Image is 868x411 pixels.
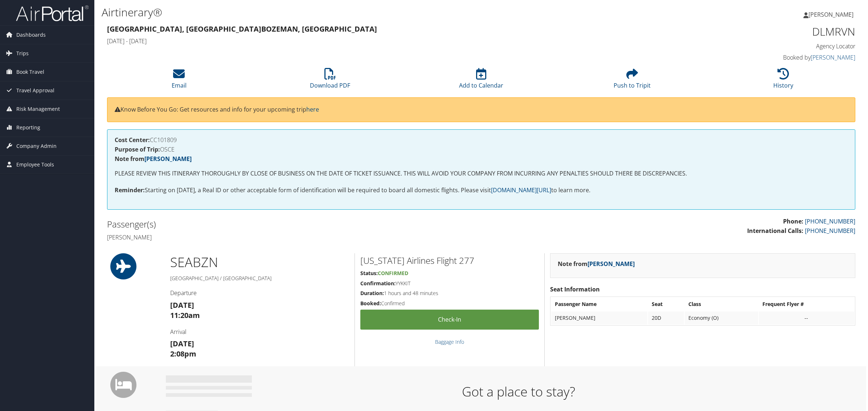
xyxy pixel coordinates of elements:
[306,105,319,113] a: here
[648,298,684,311] th: Seat
[170,349,196,359] strong: 2:08pm
[491,186,551,194] a: [DOMAIN_NAME][URL]
[676,24,855,39] h1: DLMRVN
[170,275,349,282] h5: [GEOGRAPHIC_DATA] / [GEOGRAPHIC_DATA]
[107,37,666,45] h4: [DATE] - [DATE]
[773,72,793,89] a: History
[685,298,758,311] th: Class
[648,311,684,325] td: 20D
[171,383,866,401] h1: Got a place to stay?
[360,280,539,287] h5: YYKKIT
[558,260,635,268] strong: Note from
[16,100,60,118] span: Risk Management
[378,270,408,277] span: Confirmed
[16,5,89,22] img: airportal-logo.png
[360,270,378,277] strong: Status:
[614,72,651,89] a: Push to Tripit
[115,105,848,114] p: Know Before You Go: Get resources and info for your upcoming trip
[803,4,861,25] a: [PERSON_NAME]
[550,285,600,293] strong: Seat Information
[747,227,803,235] strong: International Calls:
[808,11,853,19] span: [PERSON_NAME]
[115,186,145,194] strong: Reminder:
[115,186,848,195] p: Starting on [DATE], a Real ID or other acceptable form of identification will be required to boar...
[551,298,647,311] th: Passenger Name
[435,338,464,345] a: Baggage Info
[676,42,855,50] h4: Agency Locator
[310,72,350,89] a: Download PDF
[805,227,855,235] a: [PHONE_NUMBER]
[360,254,539,267] h2: [US_STATE] Airlines Flight 277
[762,315,851,321] div: --
[144,155,192,163] a: [PERSON_NAME]
[360,290,539,297] h5: 1 hours and 48 minutes
[360,300,381,307] strong: Booked:
[16,118,40,137] span: Reporting
[16,156,54,174] span: Employee Tools
[16,81,54,100] span: Travel Approval
[170,328,349,336] h4: Arrival
[685,311,758,325] td: Economy (O)
[107,218,476,230] h2: Passenger(s)
[360,290,384,297] strong: Duration:
[170,253,349,271] h1: SEA BZN
[805,217,855,225] a: [PHONE_NUMBER]
[115,145,160,153] strong: Purpose of Trip:
[107,233,476,241] h4: [PERSON_NAME]
[587,260,635,268] a: [PERSON_NAME]
[360,310,539,330] a: Check-in
[16,63,44,81] span: Book Travel
[107,24,377,34] strong: [GEOGRAPHIC_DATA], [GEOGRAPHIC_DATA] Bozeman, [GEOGRAPHIC_DATA]
[360,280,396,287] strong: Confirmation:
[16,137,57,155] span: Company Admin
[170,300,194,310] strong: [DATE]
[16,26,46,44] span: Dashboards
[551,311,647,325] td: [PERSON_NAME]
[115,155,192,163] strong: Note from
[115,136,150,144] strong: Cost Center:
[360,300,539,307] h5: Confirmed
[676,53,855,61] h4: Booked by
[16,44,29,63] span: Trips
[115,146,848,152] h4: OSCE
[783,217,803,225] strong: Phone:
[172,72,187,89] a: Email
[170,289,349,297] h4: Departure
[170,339,194,348] strong: [DATE]
[102,5,608,20] h1: Airtinerary®
[459,72,503,89] a: Add to Calendar
[811,53,855,61] a: [PERSON_NAME]
[115,169,848,178] p: PLEASE REVIEW THIS ITINERARY THOROUGHLY BY CLOSE OF BUSINESS ON THE DATE OF TICKET ISSUANCE. THIS...
[115,137,848,143] h4: CC101809
[170,310,200,320] strong: 11:20am
[759,298,854,311] th: Frequent Flyer #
